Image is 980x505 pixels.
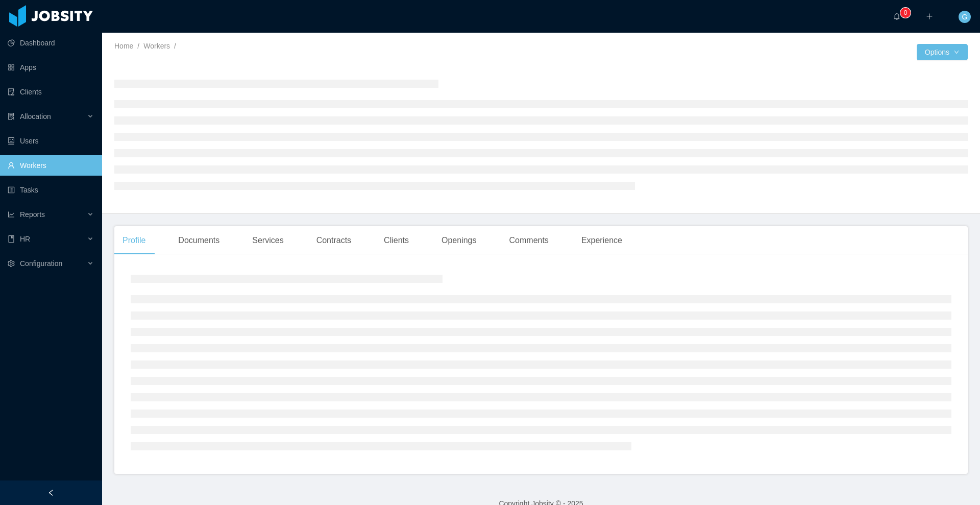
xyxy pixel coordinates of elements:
[8,82,94,102] a: icon: auditClients
[20,235,30,243] span: HR
[8,235,15,243] i: icon: book
[8,131,94,151] a: icon: robotUsers
[893,13,900,20] i: icon: bell
[170,226,228,255] div: Documents
[114,42,133,50] a: Home
[20,210,45,219] span: Reports
[433,226,485,255] div: Openings
[8,260,15,267] i: icon: setting
[926,13,933,20] i: icon: plus
[8,57,94,78] a: icon: appstoreApps
[114,226,154,255] div: Profile
[20,259,62,268] span: Configuration
[8,155,94,176] a: icon: userWorkers
[501,226,557,255] div: Comments
[376,226,417,255] div: Clients
[308,226,359,255] div: Contracts
[244,226,291,255] div: Services
[8,211,15,218] i: icon: line-chart
[962,11,968,23] span: G
[143,42,170,50] a: Workers
[8,113,15,120] i: icon: solution
[8,33,94,53] a: icon: pie-chartDashboard
[20,112,51,121] span: Allocation
[917,44,968,60] button: Optionsicon: down
[174,42,176,50] span: /
[900,8,911,18] sup: 0
[137,42,139,50] span: /
[8,180,94,200] a: icon: profileTasks
[573,226,630,255] div: Experience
